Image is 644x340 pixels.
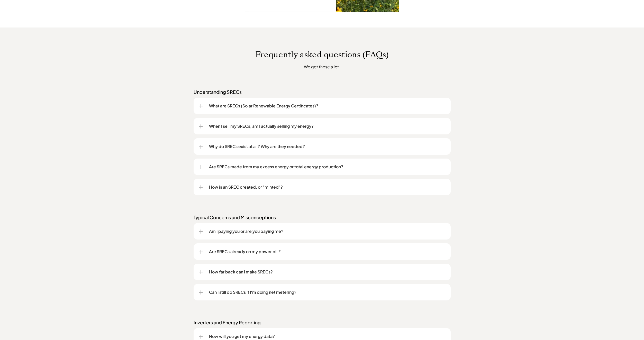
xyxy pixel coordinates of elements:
[209,333,446,339] p: How will you get my energy data?
[209,269,446,275] p: How far back can I make SRECs?
[194,319,451,326] p: Inverters and Energy Reporting
[209,184,446,190] p: How is an SREC created, or "minted"?
[209,143,446,150] p: Why do SRECs exist at all? Why are they needed?
[227,63,417,70] p: We get these a lot.
[209,123,446,129] p: When I sell my SRECs, am I actually selling my energy?
[209,228,446,234] p: Am I paying you or are you paying me?
[194,89,451,95] p: Understanding SRECs
[209,249,446,255] p: Are SRECs already on my power bill?
[209,289,446,295] p: Can I still do SRECs if I'm doing net metering?
[209,164,446,170] p: Are SRECs made from my excess energy or total energy production?
[209,103,446,109] p: What are SRECs (Solar Renewable Energy Certificates)?
[194,214,451,220] p: Typical Concerns and Misconceptions
[176,50,469,59] p: Frequently asked questions (FAQs)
